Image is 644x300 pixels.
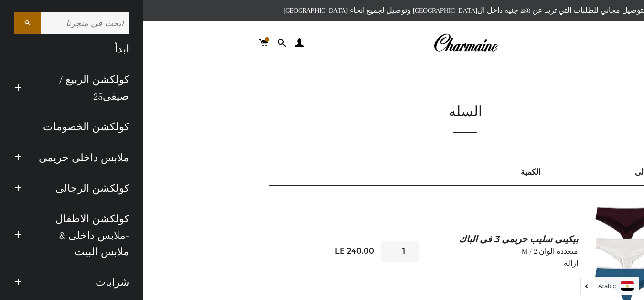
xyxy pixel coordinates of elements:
[426,246,578,258] p: متعدده الوان 2 / M
[335,247,374,256] span: LE 240.00
[29,267,136,298] a: شرابات
[433,32,498,53] img: Charmaine Egypt
[41,12,129,34] input: ابحث في متجرنا
[29,64,136,112] a: كولكشن الربيع / صيفى25
[598,283,616,289] i: Arabic
[7,34,136,64] a: ابدأ
[586,281,634,291] a: Arabic
[29,143,136,173] a: ملابس داخلى حريمى
[441,233,578,246] a: بيكينى سليب حريمى 3 فى الباك
[7,112,136,142] a: كولكشن الخصومات
[29,173,136,204] a: كولكشن الرجالى
[564,259,578,268] a: ازالة
[504,166,557,178] div: الكمية
[29,204,136,267] a: كولكشن الاطفال -ملابس داخلى & ملابس البيت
